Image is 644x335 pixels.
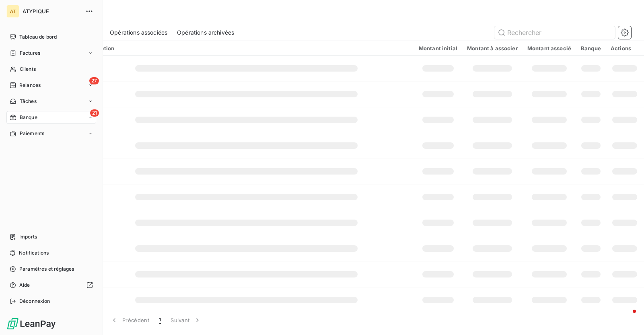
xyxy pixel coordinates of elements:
[467,45,518,51] div: Montant à associer
[105,312,154,329] button: Précédent
[19,265,74,273] span: Paramètres et réglages
[419,45,457,51] div: Montant initial
[159,316,161,324] span: 1
[23,8,80,14] span: ATYPIQUE
[19,82,41,89] span: Relances
[20,130,44,137] span: Paiements
[154,312,166,329] button: 1
[90,109,99,117] span: 21
[19,282,30,289] span: Aide
[19,298,50,305] span: Déconnexion
[84,45,409,51] div: Description
[177,29,234,37] span: Opérations archivées
[20,49,40,57] span: Factures
[611,45,631,51] div: Actions
[20,98,37,105] span: Tâches
[19,233,37,240] span: Imports
[20,66,36,73] span: Clients
[581,45,601,51] div: Banque
[89,77,99,84] span: 27
[6,5,19,18] div: AT
[494,26,615,39] input: Rechercher
[6,279,96,292] a: Aide
[6,317,56,330] img: Logo LeanPay
[19,249,49,257] span: Notifications
[527,45,571,51] div: Montant associé
[617,308,636,327] iframe: Intercom live chat
[19,33,57,41] span: Tableau de bord
[166,312,206,329] button: Suivant
[110,29,167,37] span: Opérations associées
[20,114,37,121] span: Banque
